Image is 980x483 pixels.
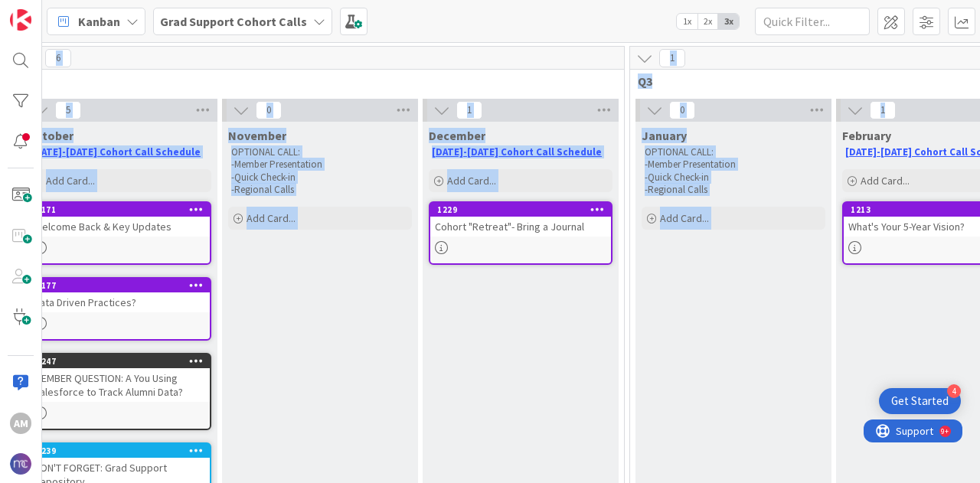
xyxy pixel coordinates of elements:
[256,101,282,119] span: 0
[36,280,210,291] div: 1177
[879,388,961,414] div: Open Get Started checklist, remaining modules: 4
[28,128,73,143] span: October
[861,174,910,188] span: Add Card...
[645,146,822,158] p: OPTIONAL CALL:
[36,356,210,367] div: 1247
[645,158,822,171] p: -Member Presentation
[891,393,949,409] div: Get Started
[36,204,210,215] div: 1171
[430,217,611,237] div: Cohort "Retreat"- Bring a Journal
[29,354,210,368] div: 1247
[29,279,210,312] div: 1177Data Driven Practices?
[659,49,685,67] span: 1
[160,14,307,29] b: Grad Support Cohort Calls
[10,453,31,475] img: avatar
[36,445,210,456] div: 1239
[78,12,120,31] span: Kanban
[437,204,611,215] div: 1229
[432,145,602,158] a: [DATE]-[DATE] Cohort Call Schedule
[947,384,961,398] div: 4
[669,101,695,119] span: 0
[645,171,822,184] p: -Quick Check-in
[10,9,31,31] img: Visit kanbanzone.com
[29,354,210,402] div: 1247MEMBER QUESTION: A You Using Salesforce to Track Alumni Data?
[231,158,409,171] p: -Member Presentation
[755,8,870,35] input: Quick Filter...
[430,203,611,237] div: 1229Cohort "Retreat"- Bring a Journal
[456,101,482,119] span: 1
[24,73,605,89] span: Q2
[29,217,210,237] div: Welcome Back & Key Updates
[718,14,739,29] span: 3x
[228,128,286,143] span: November
[642,128,687,143] span: January
[29,444,210,458] div: 1239
[10,413,31,434] div: AM
[660,211,709,225] span: Add Card...
[231,184,409,196] p: -Regional Calls
[29,203,210,237] div: 1171Welcome Back & Key Updates
[29,203,210,217] div: 1171
[870,101,896,119] span: 1
[77,6,85,18] div: 9+
[231,171,409,184] p: -Quick Check-in
[45,49,71,67] span: 6
[29,368,210,402] div: MEMBER QUESTION: A You Using Salesforce to Track Alumni Data?
[677,14,697,29] span: 1x
[697,14,718,29] span: 2x
[55,101,81,119] span: 5
[46,174,95,188] span: Add Card...
[842,128,891,143] span: February
[447,174,496,188] span: Add Card...
[429,128,485,143] span: December
[231,146,409,158] p: OPTIONAL CALL:
[29,292,210,312] div: Data Driven Practices?
[430,203,611,217] div: 1229
[31,145,201,158] a: [DATE]-[DATE] Cohort Call Schedule
[247,211,296,225] span: Add Card...
[29,279,210,292] div: 1177
[645,184,822,196] p: -Regional Calls
[32,2,70,21] span: Support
